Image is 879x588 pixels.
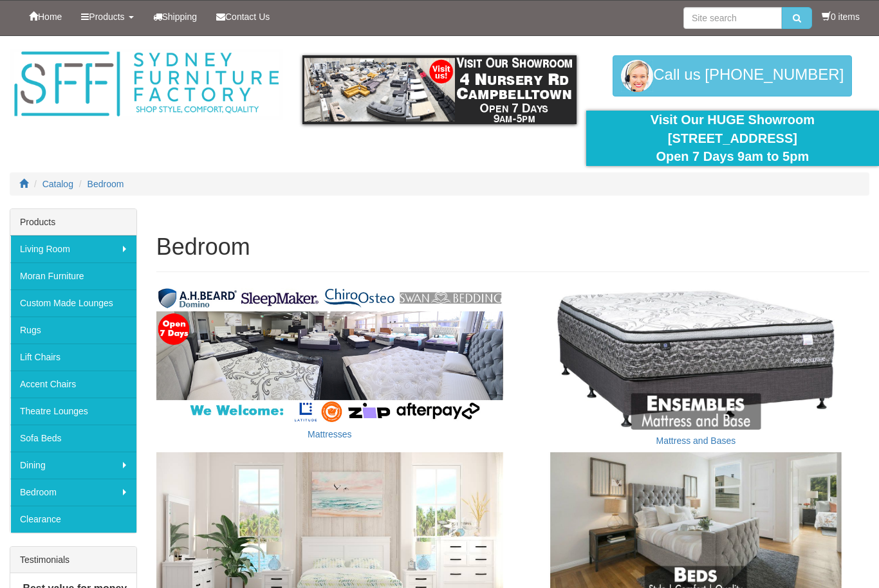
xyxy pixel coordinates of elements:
img: Mattress and Bases [523,285,869,430]
h1: Bedroom [156,234,869,260]
a: Mattress and Bases [656,436,736,446]
input: Site search [683,7,782,29]
a: Products [71,1,143,33]
img: Sydney Furniture Factory [10,49,283,120]
a: Living Room [10,235,136,262]
span: Products [89,12,124,22]
img: showroom.gif [302,55,576,124]
a: Moran Furniture [10,262,136,289]
a: Contact Us [207,1,279,33]
a: Catalog [42,179,73,189]
a: Home [19,1,71,33]
div: Testimonials [10,547,136,573]
div: Visit Our HUGE Showroom [STREET_ADDRESS] Open 7 Days 9am to 5pm [596,111,869,166]
a: Rugs [10,317,136,344]
a: Dining [10,452,136,479]
span: Shipping [162,12,198,22]
a: Shipping [143,1,207,33]
a: Theatre Lounges [10,398,136,425]
a: Accent Chairs [10,371,136,398]
a: Lift Chairs [10,344,136,371]
img: Mattresses [156,285,503,423]
span: Home [38,12,62,22]
a: Bedroom [88,179,124,189]
div: Products [10,209,136,235]
a: Clearance [10,506,136,533]
a: Bedroom [10,479,136,506]
span: Contact Us [225,12,270,22]
a: Custom Made Lounges [10,289,136,317]
a: Mattresses [308,429,351,439]
a: Sofa Beds [10,425,136,452]
li: 0 items [822,10,860,23]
